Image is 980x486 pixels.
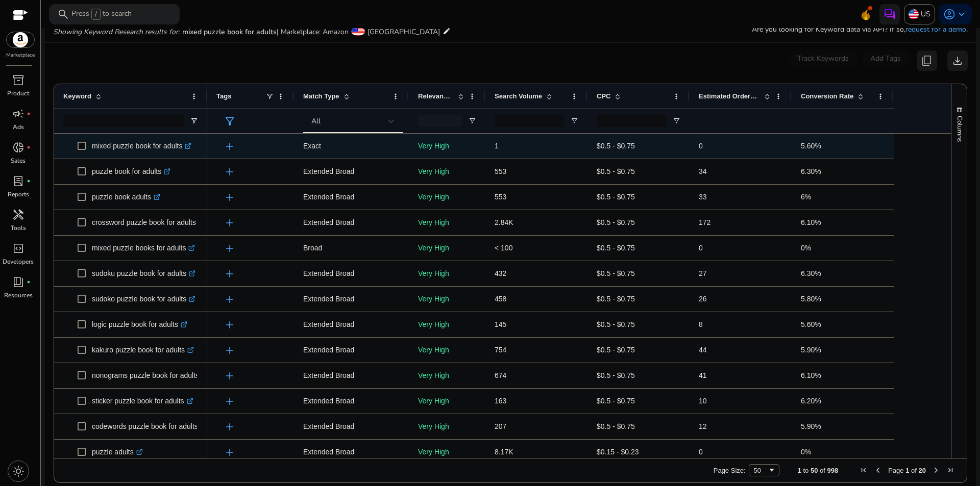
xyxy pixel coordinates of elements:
span: code_blocks [12,242,24,254]
span: 50 [811,467,818,474]
span: 0% [801,448,811,456]
span: 5.90% [801,346,821,354]
span: $0.5 - $0.75 [597,295,635,303]
span: 12 [699,422,707,430]
span: 6.10% [801,371,821,379]
span: download [951,55,964,67]
div: Next Page [932,466,940,474]
span: 553 [495,193,506,201]
span: $0.5 - $0.75 [597,142,635,150]
span: Columns [955,116,964,142]
div: First Page [860,466,868,474]
p: Extended Broad [303,161,399,182]
span: CPC [597,92,610,100]
p: Extended Broad [303,340,399,361]
span: fiber_manual_record [27,280,31,284]
span: account_circle [943,8,955,20]
span: 0% [801,244,811,252]
p: mixed puzzle book for adults [92,136,191,157]
span: fiber_manual_record [27,145,31,149]
p: Very High [418,416,475,437]
p: sudoko puzzle book for adults [92,289,195,310]
span: 5.80% [801,295,821,303]
span: Keyword [63,92,91,100]
span: add [224,191,236,203]
span: add [224,446,236,458]
span: $0.5 - $0.75 [597,397,635,405]
span: $0.5 - $0.75 [597,218,635,226]
p: Marketplace [6,52,35,59]
span: 44 [699,346,707,354]
span: 2.84K [495,218,513,226]
p: Extended Broad [303,289,399,310]
p: Press to search [71,9,132,20]
span: 6.20% [801,397,821,405]
span: add [224,319,236,331]
span: add [224,370,236,382]
span: All [311,116,321,126]
span: $0.5 - $0.75 [597,346,635,354]
span: 0 [699,244,703,252]
span: 432 [495,269,506,277]
p: Very High [418,212,475,233]
input: Search Volume Filter Input [495,115,564,127]
span: < 100 [495,244,512,252]
span: 10 [699,397,707,405]
span: add [224,242,236,254]
span: 1 [905,467,909,474]
p: Very High [418,314,475,335]
span: 26 [699,295,707,303]
div: Page Size [749,464,779,476]
p: sudoku puzzle book for adults [92,263,195,284]
span: to [803,467,808,474]
p: Very High [418,340,475,361]
p: Extended Broad [303,416,399,437]
p: Very High [418,365,475,386]
span: Search Volume [495,92,542,100]
p: codewords puzzle book for adults [92,416,207,437]
span: 172 [699,218,710,226]
p: Reports [8,190,29,199]
span: fiber_manual_record [27,112,31,116]
span: 998 [827,467,839,474]
span: add [224,344,236,356]
span: $0.15 - $0.23 [597,448,639,456]
p: Exact [303,136,399,157]
span: lab_profile [12,175,24,187]
p: crossword puzzle book for adults [92,212,205,233]
span: light_mode [12,465,24,477]
span: 0 [699,142,703,150]
span: 6.30% [801,269,821,277]
p: Very High [418,136,475,157]
span: 27 [699,269,707,277]
p: Very High [418,442,475,463]
i: Showing Keyword Research results for: [53,27,180,37]
span: handyman [12,209,24,221]
span: of [820,467,825,474]
p: kakuro puzzle book for adults [92,340,194,361]
button: Open Filter Menu [570,117,578,125]
span: 8 [699,320,703,328]
p: Very High [418,187,475,208]
span: 6.10% [801,218,821,226]
span: fiber_manual_record [27,179,31,183]
p: sticker puzzle book for adults [92,391,193,412]
p: Very High [418,391,475,412]
p: US [921,5,930,23]
div: Page Size: [714,467,746,474]
span: $0.5 - $0.75 [597,244,635,252]
span: 163 [495,397,506,405]
p: Very High [418,238,475,259]
span: 458 [495,295,506,303]
mat-icon: edit [443,25,451,37]
span: $0.5 - $0.75 [597,422,635,430]
span: 33 [699,193,707,201]
span: mixed puzzle book for adults [182,27,277,37]
button: download [947,50,968,71]
span: 5.90% [801,422,821,430]
p: Tools [11,223,26,233]
span: Estimated Orders/Month [699,92,760,100]
span: Relevance Score [418,92,454,100]
span: 41 [699,371,707,379]
span: filter_alt [224,115,236,127]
